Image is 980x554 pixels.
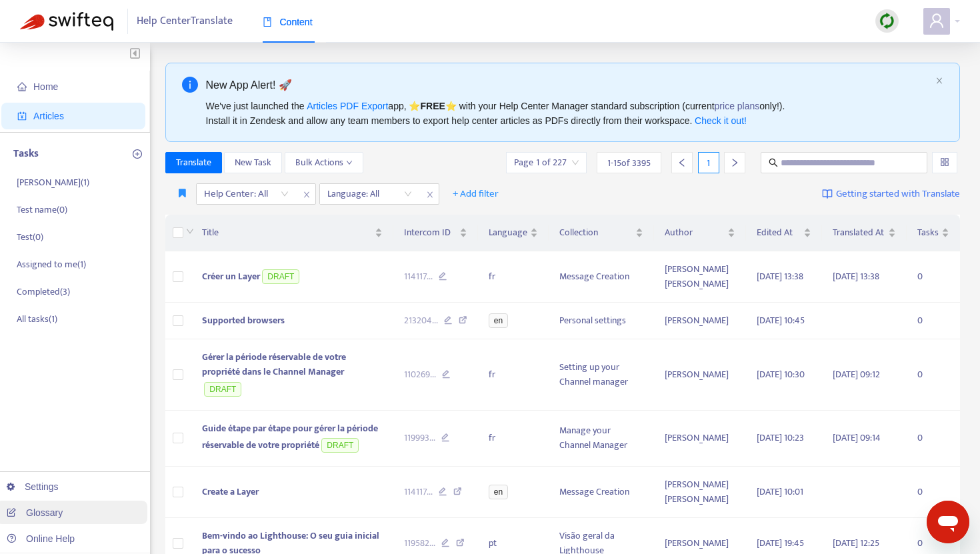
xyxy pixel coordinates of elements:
[7,481,59,492] a: Settings
[202,269,260,284] span: Créer un Layer
[917,225,939,240] span: Tasks
[935,77,943,85] span: close
[907,411,960,467] td: 0
[478,215,549,251] th: Language
[929,13,945,29] span: user
[17,111,27,121] span: account-book
[559,225,633,240] span: Collection
[263,17,272,27] span: book
[202,484,259,499] span: Create a Layer
[654,251,746,303] td: [PERSON_NAME] [PERSON_NAME]
[321,438,359,453] span: DRAFT
[757,269,803,284] span: [DATE] 13:38
[549,467,654,518] td: Message Creation
[822,215,907,251] th: Translated At
[443,183,509,205] button: + Add filter
[757,367,805,382] span: [DATE] 10:30
[757,430,804,445] span: [DATE] 10:23
[224,152,282,173] button: New Task
[822,189,833,199] img: image-link
[695,115,747,126] a: Check it out!
[133,149,142,159] span: plus-circle
[33,111,64,121] span: Articles
[404,225,457,240] span: Intercom ID
[833,367,880,382] span: [DATE] 09:12
[757,313,805,328] span: [DATE] 10:45
[549,251,654,303] td: Message Creation
[654,215,746,251] th: Author
[757,484,803,499] span: [DATE] 10:01
[17,203,67,217] p: Test name ( 0 )
[393,215,478,251] th: Intercom ID
[907,467,960,518] td: 0
[907,215,960,251] th: Tasks
[285,152,363,173] button: Bulk Actionsdown
[698,152,719,173] div: 1
[730,158,739,167] span: right
[204,382,241,397] span: DRAFT
[757,535,804,551] span: [DATE] 19:45
[478,339,549,411] td: fr
[907,339,960,411] td: 0
[833,225,885,240] span: Translated At
[421,187,439,203] span: close
[879,13,895,29] img: sync.dc5367851b00ba804db3.png
[746,215,822,251] th: Edited At
[182,77,198,93] span: info-circle
[307,101,388,111] a: Articles PDF Export
[298,187,315,203] span: close
[549,339,654,411] td: Setting up your Channel manager
[489,313,508,328] span: en
[20,12,113,31] img: Swifteq
[206,77,931,93] div: New App Alert! 🚀
[654,411,746,467] td: [PERSON_NAME]
[420,101,445,111] b: FREE
[833,535,879,551] span: [DATE] 12:25
[549,215,654,251] th: Collection
[165,152,222,173] button: Translate
[137,9,233,34] span: Help Center Translate
[17,285,70,299] p: Completed ( 3 )
[935,77,943,85] button: close
[176,155,211,170] span: Translate
[549,411,654,467] td: Manage your Channel Manager
[769,158,778,167] span: search
[17,175,89,189] p: [PERSON_NAME] ( 1 )
[202,313,285,328] span: Supported browsers
[836,187,960,202] span: Getting started with Translate
[346,159,353,166] span: down
[478,411,549,467] td: fr
[822,183,960,205] a: Getting started with Translate
[186,227,194,235] span: down
[927,501,969,543] iframe: Button to launch messaging window
[833,430,881,445] span: [DATE] 09:14
[202,421,378,453] span: Guide étape par étape pour gérer la période réservable de votre propriété
[907,303,960,339] td: 0
[262,269,299,284] span: DRAFT
[404,431,435,445] span: 119993 ...
[235,155,271,170] span: New Task
[263,17,313,27] span: Content
[478,251,549,303] td: fr
[33,81,58,92] span: Home
[453,186,499,202] span: + Add filter
[715,101,760,111] a: price plans
[907,251,960,303] td: 0
[202,225,373,240] span: Title
[404,269,433,284] span: 114117 ...
[17,312,57,326] p: All tasks ( 1 )
[607,156,651,170] span: 1 - 15 of 3395
[404,313,438,328] span: 213204 ...
[17,82,27,91] span: home
[757,225,801,240] span: Edited At
[202,349,346,379] span: Gérer la période réservable de votre propriété dans le Channel Manager
[833,269,879,284] span: [DATE] 13:38
[654,303,746,339] td: [PERSON_NAME]
[654,467,746,518] td: [PERSON_NAME] [PERSON_NAME]
[677,158,687,167] span: left
[654,339,746,411] td: [PERSON_NAME]
[665,225,725,240] span: Author
[489,225,527,240] span: Language
[404,485,433,499] span: 114117 ...
[191,215,394,251] th: Title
